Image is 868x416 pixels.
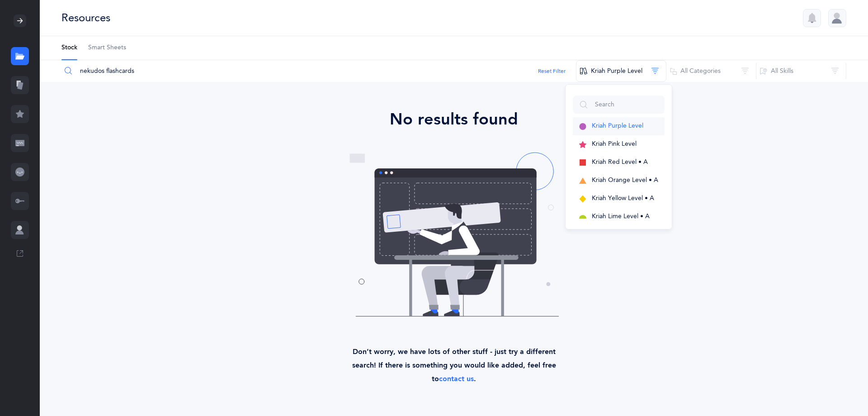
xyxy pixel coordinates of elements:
[573,172,665,190] button: Kriah Orange Level • A
[61,10,110,25] div: Resources
[592,195,654,202] span: Kriah Yellow Level • A
[592,177,658,184] span: Kriah Orange Level • A
[573,96,665,114] input: Search
[592,158,648,166] span: Kriah Red Level • A
[88,43,126,53] span: Smart Sheets
[573,226,665,244] button: Kriah Green Level • A
[439,375,474,383] a: contact us
[573,153,665,172] button: Kriah Red Level • A
[592,213,650,220] span: Kriah Lime Level • A
[592,122,643,129] span: Kriah Purple Level
[340,320,568,386] div: Don’t worry, we have lots of other stuff - just try a different search! If there is something you...
[756,60,846,82] button: All Skills
[538,67,566,75] button: Reset Filter
[573,208,665,226] button: Kriah Lime Level • A
[576,60,666,82] button: Kriah Purple Level
[573,190,665,208] button: Kriah Yellow Level • A
[347,150,561,320] img: no-resources-found.svg
[65,107,843,132] div: No results found
[573,135,665,153] button: Kriah Pink Level
[592,140,637,148] span: Kriah Pink Level
[666,60,756,82] button: All Categories
[573,117,665,135] button: Kriah Purple Level
[61,60,576,82] input: Search Resources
